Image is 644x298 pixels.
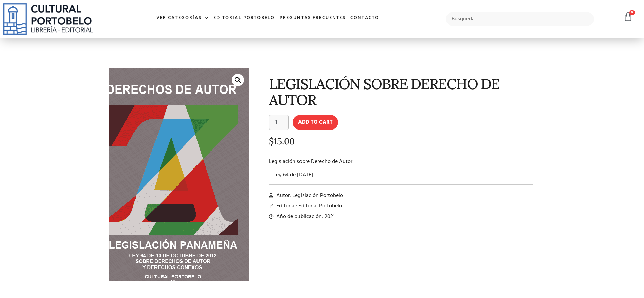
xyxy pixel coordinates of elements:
[269,158,534,166] p: Legislación sobre Derecho de Autor:
[211,11,277,25] a: Editorial Portobelo
[277,11,348,25] a: Preguntas frecuentes
[269,76,534,108] h1: LEGISLACIÓN SOBRE DERECHO DE AUTOR
[348,11,381,25] a: Contacto
[269,136,274,147] span: $
[275,192,343,200] span: Autor: Legislación Portobelo
[275,213,335,221] span: Año de publicación: 2021
[232,74,244,86] a: 🔍
[269,136,295,147] bdi: 15.00
[269,115,289,130] input: Product quantity
[269,171,534,179] p: – Ley 64 de [DATE].
[446,12,594,26] input: Búsqueda
[623,12,633,22] a: 0
[275,202,342,210] span: Editorial: Editorial Portobelo
[154,11,211,25] a: Ver Categorías
[629,10,635,15] span: 0
[293,115,338,130] button: Add to cart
